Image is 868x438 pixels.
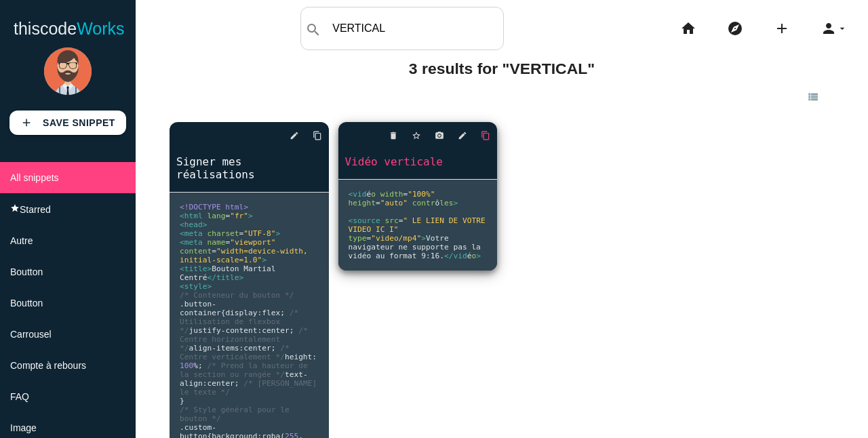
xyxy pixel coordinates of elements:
[243,229,275,238] span: "UTF-8"
[380,199,408,207] span: "auto"
[180,397,184,405] span: }
[10,360,86,371] span: Compte à rebours
[180,308,221,317] span: container
[180,308,303,335] span: /* Utilisation de flexbox */
[680,7,696,50] i: home
[384,216,398,225] span: src
[216,344,239,353] span: items
[376,199,380,207] span: =
[371,234,421,243] span: "video/mp4"
[180,344,294,361] span: /* Centre verticalement */
[170,154,329,182] a: Signer mes réalisations
[230,212,248,220] span: "fr"
[180,379,203,388] span: align
[180,229,203,238] span: <meta
[435,123,444,148] i: photo_camera
[10,266,43,277] span: Boutton
[271,344,276,353] span: ;
[10,203,20,213] i: star
[476,252,481,260] span: >
[467,252,472,260] span: é
[184,423,212,432] span: custom
[421,234,426,243] span: >
[225,326,257,335] span: content
[338,154,498,170] a: Vidéo verticale
[280,308,285,317] span: ;
[424,123,444,148] a: photo_camera
[439,199,453,207] span: les
[212,423,216,432] span: -
[380,190,403,199] span: width
[837,7,848,50] i: arrow_drop_down
[378,123,398,148] a: delete
[458,123,467,148] i: edit
[821,7,837,50] i: person
[312,353,317,361] span: :
[207,379,234,388] span: center
[313,123,322,148] i: content_copy
[290,326,294,335] span: ;
[349,190,367,199] span: <vid
[409,60,595,77] b: 3 results for "VERTICAL"
[207,273,243,282] span: </title>
[14,7,125,50] a: thiscodeWorks
[258,308,262,317] span: :
[285,353,312,361] span: height
[193,361,202,370] span: %;
[302,123,322,148] a: Copy to Clipboard
[408,190,435,199] span: "100%"
[285,370,303,379] span: text
[180,264,280,282] span: Bouton Martial Centré
[401,123,421,148] a: Star snippet
[258,326,262,335] span: :
[239,229,244,238] span: =
[389,123,398,148] i: delete
[10,235,33,246] span: Autre
[180,300,184,308] span: .
[10,172,59,183] span: All snippets
[180,282,212,291] span: <style>
[180,264,212,273] span: <title>
[225,238,230,247] span: =
[435,199,440,207] span: ô
[325,14,503,43] input: Search my snippets
[180,247,312,264] span: "width=device-width, initial-scale=1.0"
[774,7,790,50] i: add
[470,123,490,148] a: Copy to Clipboard
[44,47,92,95] img: man-5.png
[371,190,376,199] span: o
[180,220,207,229] span: <head>
[203,379,208,388] span: :
[349,234,486,260] span: Votre navigateur ne supporte pas la vidéo au format 9:16.
[10,298,43,308] span: Boutton
[180,361,312,379] span: /* Prend la hauteur de la section ou rangée */
[276,229,281,238] span: >
[262,326,289,335] span: center
[10,329,52,340] span: Carrousel
[180,423,184,432] span: .
[180,361,193,370] span: 100
[180,405,294,423] span: /* Style général pour le bouton */
[471,252,476,260] span: o
[180,326,312,353] span: /* Centre horizontalement */
[412,123,421,148] i: star_border
[230,238,275,247] span: "viewport"
[412,199,435,207] span: contr
[10,391,29,402] span: FAQ
[303,370,308,379] span: -
[399,216,403,225] span: =
[349,216,380,225] span: <source
[366,190,371,199] span: é
[180,203,248,212] span: <!DOCTYPE html>
[444,252,467,260] span: </vid
[20,204,51,215] span: Starred
[807,85,819,108] i: view_list
[403,190,408,199] span: =
[301,7,325,49] button: search
[212,344,216,353] span: -
[454,199,458,207] span: >
[279,123,299,148] a: edit
[180,212,203,220] span: <html
[290,123,299,148] i: edit
[225,212,230,220] span: =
